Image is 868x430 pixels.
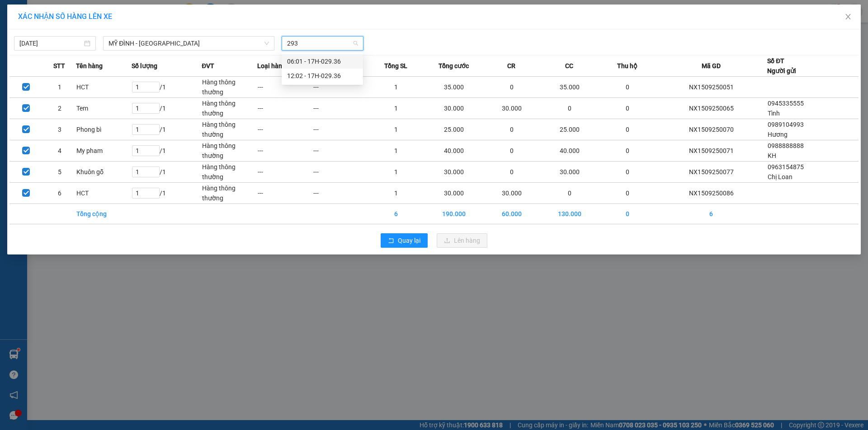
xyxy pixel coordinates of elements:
[617,61,637,71] span: Thu hộ
[108,37,269,50] span: MỸ ĐÌNH - THÁI BÌNH
[539,204,599,224] td: 130.000
[424,119,484,140] td: 25.000
[132,77,202,98] td: / 1
[132,98,202,119] td: / 1
[437,233,487,248] button: uploadLên hàng
[368,162,424,183] td: 1
[844,13,852,20] span: close
[655,204,767,224] td: 6
[368,140,424,162] td: 1
[313,183,368,204] td: ---
[202,119,257,140] td: Hàng thông thường
[368,98,424,119] td: 1
[202,183,257,204] td: Hàng thông thường
[484,204,540,224] td: 60.000
[132,140,202,162] td: / 1
[539,140,599,162] td: 40.000
[202,61,214,71] span: ĐVT
[655,140,767,162] td: NX1509250071
[368,204,424,224] td: 6
[484,162,540,183] td: 0
[599,183,655,204] td: 0
[368,77,424,98] td: 1
[43,183,76,204] td: 6
[257,61,286,71] span: Loại hàng
[484,77,540,98] td: 0
[76,140,132,162] td: My pham
[132,119,202,140] td: / 1
[287,71,358,81] div: 12:02 - 17H-029.36
[768,142,804,149] span: 0988888888
[257,98,313,119] td: ---
[599,77,655,98] td: 0
[313,77,368,98] td: ---
[264,41,269,46] span: down
[599,140,655,162] td: 0
[43,162,76,183] td: 5
[565,61,573,71] span: CC
[257,140,313,162] td: ---
[368,183,424,204] td: 1
[424,204,484,224] td: 190.000
[767,56,796,76] div: Số ĐT Người gửi
[768,131,788,138] span: Hương
[43,98,76,119] td: 2
[19,38,82,48] input: 15/09/2025
[655,162,767,183] td: NX1509250077
[768,121,804,128] span: 0989104993
[655,183,767,204] td: NX1509250086
[257,119,313,140] td: ---
[507,61,515,71] span: CR
[132,183,202,204] td: / 1
[381,233,428,248] button: rollbackQuay lại
[132,162,202,183] td: / 1
[384,61,407,71] span: Tổng SL
[398,236,420,245] span: Quay lại
[202,98,257,119] td: Hàng thông thường
[43,140,76,162] td: 4
[768,163,804,171] span: 0963154875
[76,61,103,71] span: Tên hàng
[655,77,767,98] td: NX1509250051
[388,237,394,245] span: rollback
[484,98,540,119] td: 30.000
[539,119,599,140] td: 25.000
[768,110,780,117] span: Tình
[768,173,793,180] span: Chị Loan
[257,77,313,98] td: ---
[768,100,804,107] span: 0945335555
[76,183,132,204] td: HCT
[539,183,599,204] td: 0
[257,162,313,183] td: ---
[202,140,257,162] td: Hàng thông thường
[599,98,655,119] td: 0
[53,61,65,71] span: STT
[599,162,655,183] td: 0
[424,140,484,162] td: 40.000
[539,77,599,98] td: 35.000
[424,77,484,98] td: 35.000
[257,183,313,204] td: ---
[702,61,721,71] span: Mã GD
[424,98,484,119] td: 30.000
[76,119,132,140] td: Phong bì
[313,162,368,183] td: ---
[313,119,368,140] td: ---
[424,183,484,204] td: 30.000
[368,119,424,140] td: 1
[599,119,655,140] td: 0
[313,140,368,162] td: ---
[76,204,132,224] td: Tổng cộng
[539,162,599,183] td: 30.000
[43,119,76,140] td: 3
[655,119,767,140] td: NX1509250070
[835,5,861,30] button: Close
[424,162,484,183] td: 30.000
[287,56,358,66] div: 06:01 - 17H-029.36
[313,98,368,119] td: ---
[202,162,257,183] td: Hàng thông thường
[132,61,157,71] span: Số lượng
[655,98,767,119] td: NX1509250065
[43,77,76,98] td: 1
[76,162,132,183] td: Khuôn gỗ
